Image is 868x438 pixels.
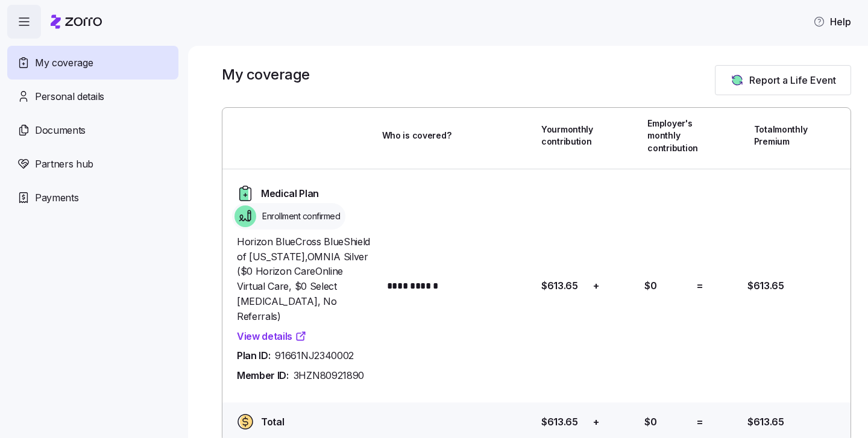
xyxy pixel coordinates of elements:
[222,65,310,84] h1: My coverage
[593,278,599,293] span: +
[715,65,851,95] button: Report a Life Event
[237,234,373,324] span: Horizon BlueCross BlueShield of [US_STATE] , OMNIA Silver ($0 Horizon CareOnline Virtual Care, $0...
[35,157,93,172] span: Partners hub
[804,10,861,34] button: Help
[261,186,319,201] span: Medical Plan
[541,415,578,430] span: $613.65
[7,46,178,80] a: My coverage
[7,181,178,214] a: Payments
[294,368,364,383] span: 3HZN80921890
[696,278,703,293] span: =
[259,210,340,222] span: Enrollment confirmed
[35,55,93,70] span: My coverage
[747,278,784,293] span: $613.65
[7,147,178,181] a: Partners hub
[747,415,784,430] span: $613.65
[35,123,86,138] span: Documents
[644,278,656,293] span: $0
[275,348,354,363] span: 91661NJ2340002
[749,73,836,87] span: Report a Life Event
[696,415,703,430] span: =
[541,278,578,293] span: $613.65
[813,14,851,29] span: Help
[237,348,270,363] span: Plan ID:
[261,415,284,430] span: Total
[7,113,178,147] a: Documents
[644,415,656,430] span: $0
[237,329,307,344] a: View details
[35,89,104,104] span: Personal details
[541,124,593,148] span: Your monthly contribution
[7,80,178,113] a: Personal details
[593,415,599,430] span: +
[382,130,451,142] span: Who is covered?
[237,368,289,383] span: Member ID:
[754,124,808,148] span: Total monthly Premium
[35,190,78,205] span: Payments
[647,117,698,154] span: Employer's monthly contribution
